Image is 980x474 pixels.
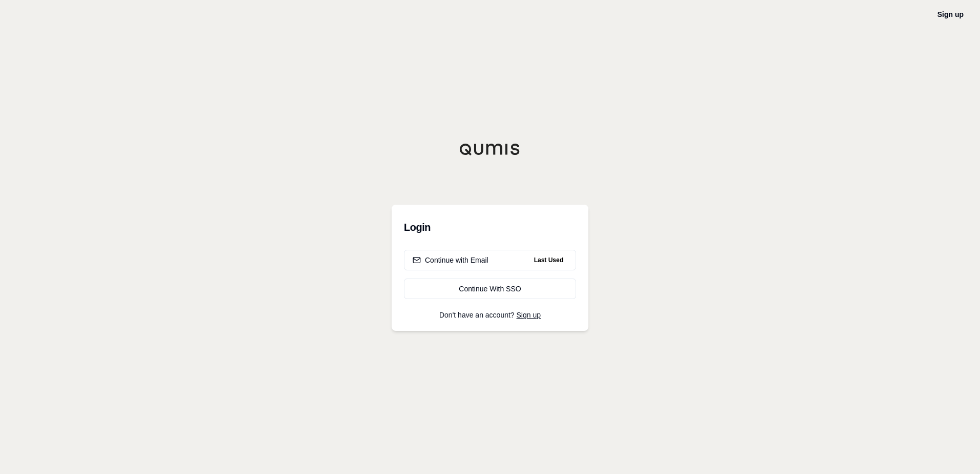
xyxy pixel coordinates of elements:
[404,279,576,299] a: Continue With SSO
[937,10,964,18] a: Sign up
[413,255,488,265] div: Continue with Email
[404,217,576,238] h3: Login
[459,143,521,155] img: Qumis
[404,250,576,270] button: Continue with EmailLast Used
[530,254,567,266] span: Last Used
[404,311,576,319] p: Don't have an account?
[517,311,541,319] a: Sign up
[413,284,567,294] div: Continue With SSO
